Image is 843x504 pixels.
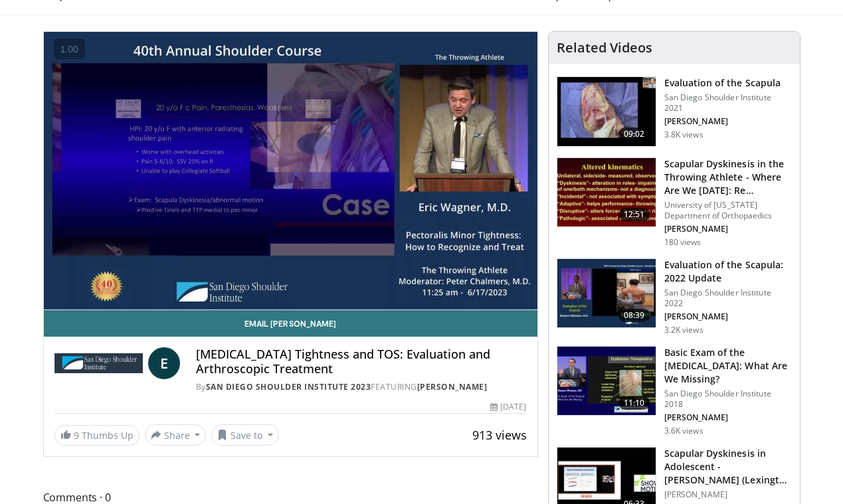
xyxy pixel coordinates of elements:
[664,129,703,140] p: 3.8K views
[417,381,488,392] a: [PERSON_NAME]
[664,311,792,322] p: [PERSON_NAME]
[664,447,792,487] h3: Scapular Dyskinesis in Adolescent - [PERSON_NAME] (Lexington clinic)…
[618,396,650,410] span: 11:10
[618,208,650,221] span: 12:51
[44,32,537,310] video-js: Video Player
[196,381,527,393] div: By FEATURING
[557,347,656,416] img: cee94a44-8753-48db-9580-16172f7c1c99.150x105_q85_crop-smart_upscale.jpg
[557,157,792,248] a: 12:51 Scapular Dyskinesis in the Throwing Athlete - Where Are We [DATE]: Re… University of [US_ST...
[196,347,527,376] h4: [MEDICAL_DATA] Tightness and TOS: Evaluation and Arthroscopic Treatment
[490,401,526,413] div: [DATE]
[557,158,656,227] img: d6240d43-0039-47ee-81a9-1dac8231cd3d.150x105_q85_crop-smart_upscale.jpg
[74,429,79,442] span: 9
[211,424,279,446] button: Save to
[664,388,792,410] p: San Diego Shoulder Institute 2018
[557,77,656,146] img: 895f73d8-345c-4f40-98bf-f41295e2d5f1.150x105_q85_crop-smart_upscale.jpg
[664,237,702,248] p: 180 views
[664,76,792,90] h3: Evaluation of the Scapula
[557,346,792,436] a: 11:10 Basic Exam of the [MEDICAL_DATA]: What Are We Missing? San Diego Shoulder Institute 2018 [P...
[664,412,792,423] p: [PERSON_NAME]
[618,127,650,141] span: 09:02
[54,425,140,446] a: 9 Thumbs Up
[557,259,656,328] img: 1f351ce9-473a-4506-bedd-3146083961b0.150x105_q85_crop-smart_upscale.jpg
[44,310,537,337] a: Email [PERSON_NAME]
[557,258,792,335] a: 08:39 Evaluation of the Scapula: 2022 Update San Diego Shoulder Institute 2022 [PERSON_NAME] 3.2K...
[664,258,792,285] h3: Evaluation of the Scapula: 2022 Update
[664,116,792,127] p: [PERSON_NAME]
[664,426,703,436] p: 3.6K views
[206,381,371,392] a: San Diego Shoulder Institute 2023
[664,157,792,197] h3: Scapular Dyskinesis in the Throwing Athlete - Where Are We [DATE]: Re…
[148,347,180,379] a: E
[472,427,527,443] span: 913 views
[54,347,143,379] img: San Diego Shoulder Institute 2023
[664,325,703,335] p: 3.2K views
[664,346,792,386] h3: Basic Exam of the [MEDICAL_DATA]: What Are We Missing?
[664,288,792,309] p: San Diego Shoulder Institute 2022
[557,40,652,56] h4: Related Videos
[618,309,650,322] span: 08:39
[145,424,207,446] button: Share
[664,489,792,500] p: [PERSON_NAME]
[664,92,792,114] p: San Diego Shoulder Institute 2021
[664,200,792,221] p: University of [US_STATE] Department of Orthopaedics
[664,224,792,234] p: [PERSON_NAME]
[557,76,792,147] a: 09:02 Evaluation of the Scapula San Diego Shoulder Institute 2021 [PERSON_NAME] 3.8K views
